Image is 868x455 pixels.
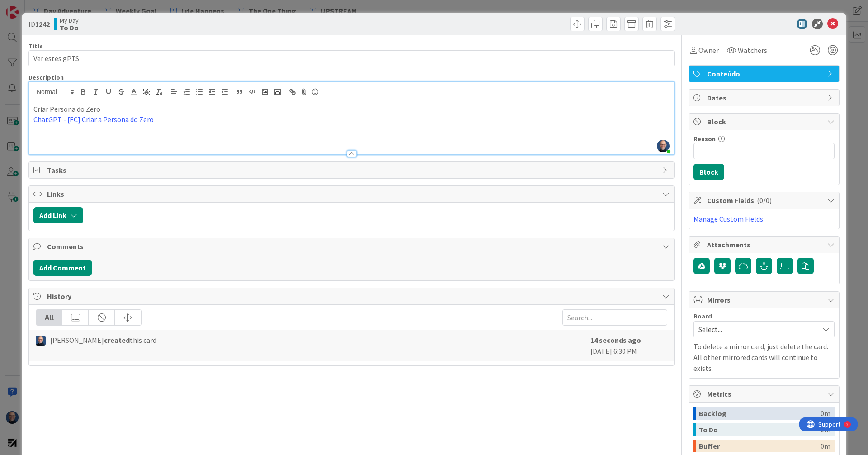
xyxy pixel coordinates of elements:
label: Title [28,42,43,50]
span: Comments [47,241,658,252]
div: 0m [821,407,830,420]
span: Custom Fields [707,195,823,206]
span: ( 0/0 ) [757,196,772,205]
b: 1242 [35,19,50,28]
p: Criar Persona do Zero [33,104,670,114]
button: Add Link [33,207,83,223]
div: Buffer [699,440,821,452]
span: Select... [698,323,814,336]
div: 2 [47,4,49,11]
a: ChatGPT - [EC] Criar a Persona do Zero [33,115,154,124]
b: To Do [60,24,79,31]
span: Board [693,313,712,319]
span: Dates [707,92,823,103]
span: Owner [698,45,719,56]
p: To delete a mirror card, just delete the card. All other mirrored cards will continue to exists. [693,341,835,374]
img: Fg [36,336,46,346]
button: Add Comment [33,260,92,276]
span: [PERSON_NAME] this card [50,335,156,346]
div: To Do [699,423,821,436]
div: Backlog [699,407,821,420]
input: Search... [562,309,667,326]
span: Description [28,73,64,81]
span: Mirrors [707,294,823,305]
input: type card name here... [28,50,675,66]
label: Reason [693,135,716,143]
span: Links [47,189,658,199]
div: [DATE] 6:30 PM [590,335,667,356]
span: History [47,291,658,302]
span: Tasks [47,165,658,175]
span: Watchers [738,45,767,56]
a: Manage Custom Fields [693,214,763,223]
span: Attachments [707,239,823,250]
div: 0m [821,440,830,452]
button: Block [693,164,724,180]
span: Support [19,1,41,12]
span: My Day [60,17,79,24]
span: Conteúdo [707,68,823,79]
span: Metrics [707,389,823,399]
img: S8dkA9RpCuHXNfjtQIqKzkrxbbmCok6K.PNG [657,140,670,152]
b: 14 seconds ago [590,336,641,345]
b: created [104,336,130,345]
span: Block [707,116,823,127]
span: ID [28,19,50,29]
div: All [36,310,62,325]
